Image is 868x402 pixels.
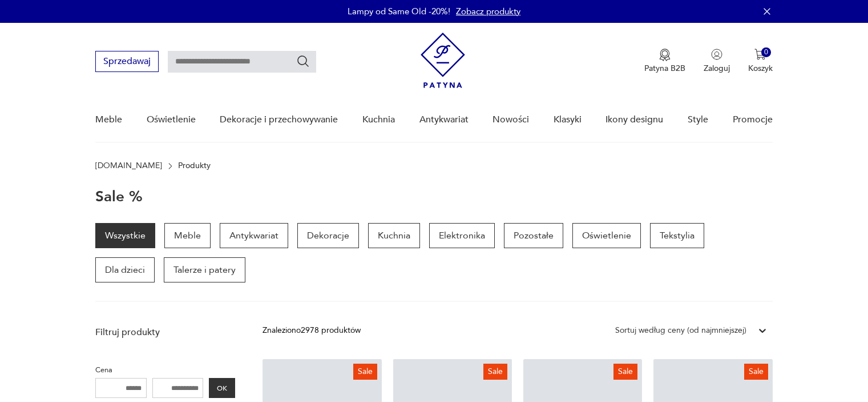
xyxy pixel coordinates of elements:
a: Elektronika [429,223,495,248]
a: Antykwariat [220,223,288,248]
p: Cena [95,364,235,376]
img: Ikona koszyka [754,49,766,60]
a: Promocje [733,98,773,142]
p: Koszyk [748,63,773,74]
a: Antykwariat [419,98,469,142]
a: Klasyki [554,98,582,142]
button: OK [209,378,235,398]
a: Tekstylia [650,223,704,248]
a: [DOMAIN_NAME] [95,161,162,170]
a: Meble [95,98,122,142]
button: Sprzedawaj [95,51,159,72]
img: Ikonka użytkownika [711,49,722,60]
a: Talerze i patery [164,257,245,282]
button: Patyna B2B [644,49,685,74]
a: Meble [164,223,211,248]
a: Dekoracje [297,223,359,248]
p: Patyna B2B [644,63,685,74]
img: Ikona medalu [659,49,671,61]
a: Dla dzieci [95,257,155,282]
div: 0 [761,47,771,57]
a: Nowości [492,98,529,142]
img: Patyna - sklep z meblami i dekoracjami vintage [421,33,465,88]
a: Kuchnia [362,98,395,142]
a: Pozostałe [504,223,563,248]
p: Zaloguj [704,63,730,74]
div: Znaleziono 2978 produktów [263,324,361,337]
a: Sprzedawaj [95,58,159,66]
a: Zobacz produkty [456,6,520,17]
a: Oświetlenie [147,98,196,142]
a: Ikona medaluPatyna B2B [644,49,685,74]
p: Lampy od Same Old -20%! [348,6,450,17]
a: Ikony designu [605,98,663,142]
p: Filtruj produkty [95,326,235,339]
button: 0Koszyk [748,49,773,74]
a: Dekoracje i przechowywanie [220,98,338,142]
a: Oświetlenie [572,223,641,248]
div: Sortuj według ceny (od najmniejszej) [615,324,746,337]
a: Kuchnia [368,223,420,248]
a: Style [688,98,708,142]
h1: Sale % [95,189,143,205]
button: Szukaj [296,54,310,68]
a: Wszystkie [95,223,155,248]
button: Zaloguj [704,49,730,74]
p: Produkty [178,161,211,170]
